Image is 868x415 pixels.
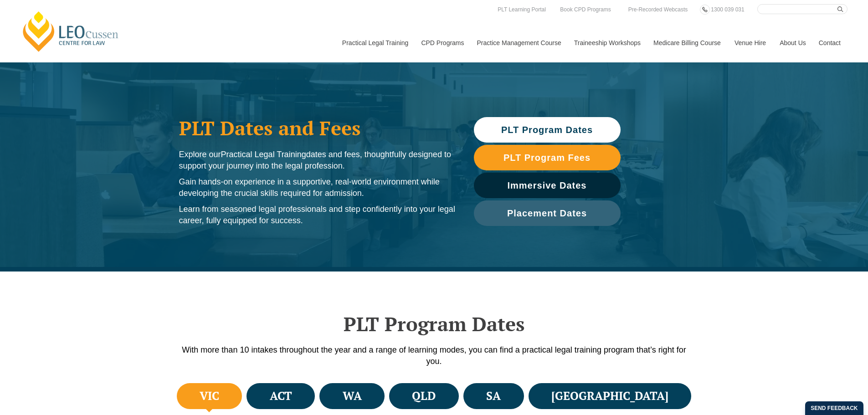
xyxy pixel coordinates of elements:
[474,200,621,226] a: Placement Dates
[558,5,613,15] a: Book CPD Programs
[179,149,456,172] p: Explore our dates and fees, thoughtfully designed to support your journey into the legal profession.
[474,145,621,170] a: PLT Program Fees
[709,5,746,15] a: 1300 039 031
[728,23,773,62] a: Venue Hire
[647,23,728,62] a: Medicare Billing Course
[551,389,668,404] h4: [GEOGRAPHIC_DATA]
[501,125,593,134] span: PLT Program Dates
[21,10,121,53] a: [PERSON_NAME] Centre for Law
[495,5,548,15] a: PLT Learning Portal
[807,354,845,392] iframe: LiveChat chat widget
[773,23,812,62] a: About Us
[470,23,567,62] a: Practice Management Course
[270,389,292,404] h4: ACT
[711,6,744,13] span: 1300 039 031
[507,209,587,218] span: Placement Dates
[414,23,470,62] a: CPD Programs
[626,5,690,15] a: Pre-Recorded Webcasts
[343,389,362,404] h4: WA
[412,389,436,404] h4: QLD
[503,153,591,162] span: PLT Program Fees
[508,181,587,190] span: Immersive Dates
[567,23,647,62] a: Traineeship Workshops
[221,150,306,159] span: Practical Legal Training
[200,389,219,404] h4: VIC
[335,23,415,62] a: Practical Legal Training
[486,389,501,404] h4: SA
[175,344,694,367] p: With more than 10 intakes throughout the year and a range of learning modes, you can find a pract...
[175,313,694,335] h2: PLT Program Dates
[812,23,847,62] a: Contact
[179,204,456,226] p: Learn from seasoned legal professionals and step confidently into your legal career, fully equipp...
[179,117,456,139] h1: PLT Dates and Fees
[474,173,621,198] a: Immersive Dates
[179,176,456,199] p: Gain hands-on experience in a supportive, real-world environment while developing the crucial ski...
[474,117,621,143] a: PLT Program Dates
